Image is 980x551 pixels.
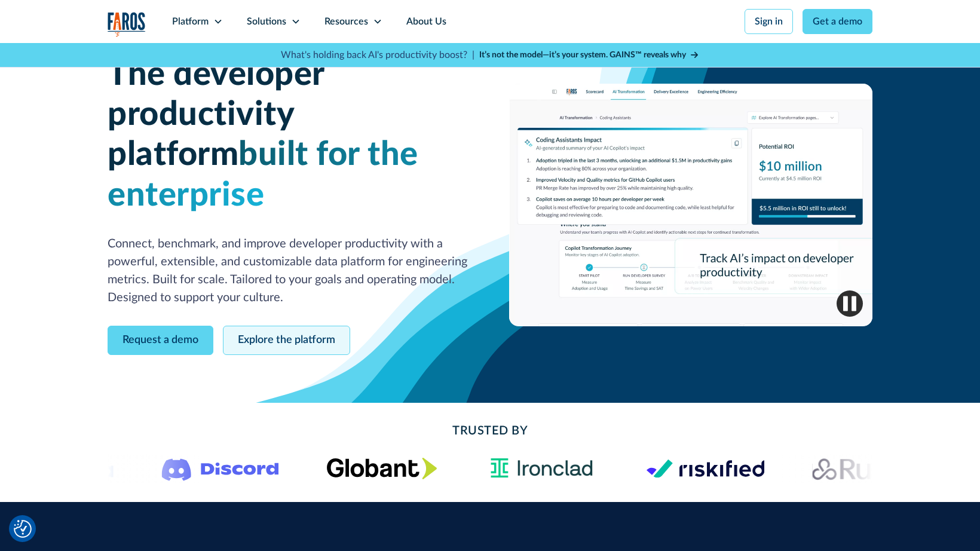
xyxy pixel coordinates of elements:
[479,49,699,62] a: It’s not the model—it’s your system. GAINS™ reveals why
[837,290,863,317] img: Pause video
[646,459,764,478] img: Logo of the risk management platform Riskified.
[108,138,418,212] span: built for the enterprise
[223,326,350,355] a: Explore the platform
[803,9,872,34] a: Get a demo
[14,520,32,538] img: Revisit consent button
[324,14,368,29] div: Resources
[281,48,474,62] p: What's holding back AI's productivity boost? |
[108,326,213,355] a: Request a demo
[108,55,471,216] h1: The developer productivity platform
[485,454,598,483] img: Ironclad Logo
[327,457,437,479] img: Globant's logo
[108,12,146,36] a: home
[745,9,793,34] a: Sign in
[14,520,32,538] button: Cookie Settings
[108,235,471,307] p: Connect, benchmark, and improve developer productivity with a powerful, extensible, and customiza...
[203,422,777,440] h2: Trusted By
[108,12,146,36] img: Logo of the analytics and reporting company Faros.
[162,456,279,481] img: Logo of the communication platform Discord.
[172,14,209,29] div: Platform
[247,14,286,29] div: Solutions
[479,51,686,59] strong: It’s not the model—it’s your system. GAINS™ reveals why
